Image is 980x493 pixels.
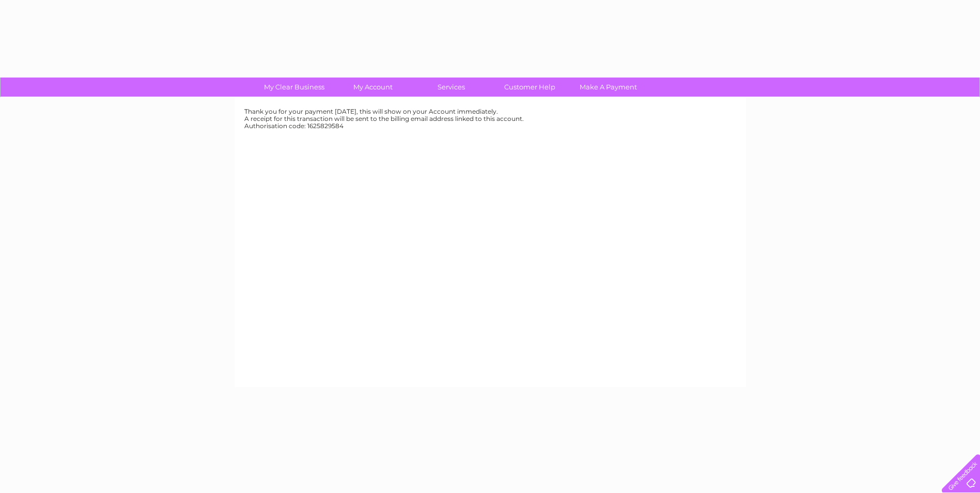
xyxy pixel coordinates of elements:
a: My Account [330,78,415,97]
div: Authorisation code: 1625829584 [244,122,736,130]
div: Thank you for your payment [DATE], this will show on your Account immediately. [244,108,736,115]
div: A receipt for this transaction will be sent to the billing email address linked to this account. [244,115,736,122]
a: Customer Help [487,78,572,97]
a: Services [409,78,494,97]
a: Make A Payment [566,78,651,97]
a: My Clear Business [252,78,337,97]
